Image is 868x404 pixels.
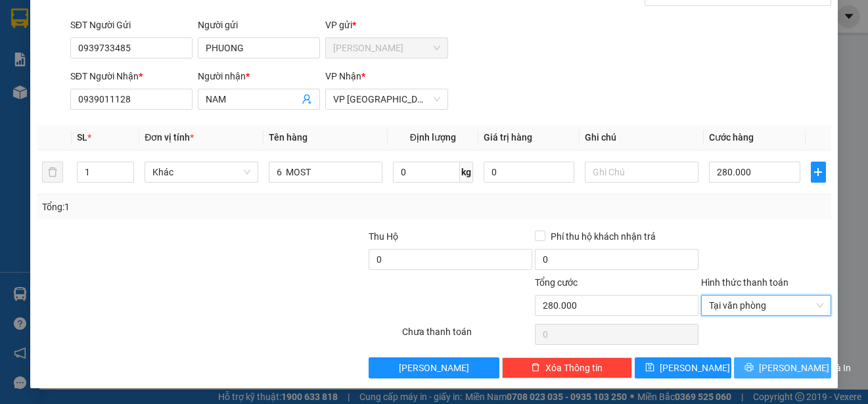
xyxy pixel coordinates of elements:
[11,11,32,25] span: Gửi:
[709,296,823,315] span: Tại văn phòng
[660,361,730,375] span: [PERSON_NAME]
[535,277,578,288] span: Tổng cước
[325,18,447,32] div: VP gửi
[701,277,788,288] label: Hình thức thanh toán
[127,12,158,26] span: Nhận:
[269,162,382,183] input: VD: Bàn, Ghế
[333,89,440,109] span: VP Sài Gòn
[77,132,87,143] span: SL
[399,361,469,375] span: [PERSON_NAME]
[545,361,603,375] span: Xóa Thông tin
[325,71,361,81] span: VP Nhận
[759,361,851,375] span: [PERSON_NAME] và In
[401,325,534,348] div: Chưa thanh toán
[125,88,184,102] span: Chưa cước :
[484,132,532,143] span: Giá trị hàng
[545,229,661,244] span: Phí thu hộ khách nhận trả
[410,132,456,143] span: Định lượng
[734,357,831,378] button: printer[PERSON_NAME] và In
[42,200,336,214] div: Tổng: 1
[269,132,308,143] span: Tên hàng
[460,162,473,183] span: kg
[811,162,826,183] button: plus
[198,69,320,83] div: Người nhận
[11,56,118,75] div: 0932638357
[369,231,398,242] span: Thu Hộ
[11,41,118,56] div: TRI
[369,357,499,378] button: [PERSON_NAME]
[580,125,704,150] th: Ghi chú
[709,132,754,143] span: Cước hàng
[333,38,440,58] span: VP Cao Tốc
[145,132,194,143] span: Đơn vị tính
[70,69,193,83] div: SĐT Người Nhận
[302,94,312,104] span: user-add
[11,11,118,41] div: [PERSON_NAME]
[70,18,193,32] div: SĐT Người Gửi
[635,357,732,378] button: save[PERSON_NAME]
[125,85,263,103] div: 40.000
[484,162,575,183] input: 0
[198,18,320,32] div: Người gửi
[744,363,754,373] span: printer
[531,363,540,373] span: delete
[127,43,262,58] div: DUC
[152,162,250,182] span: Khác
[127,11,262,43] div: VP [GEOGRAPHIC_DATA]
[127,58,262,77] div: 0919977444
[42,162,63,183] button: delete
[645,363,654,373] span: save
[811,167,825,177] span: plus
[585,162,698,183] input: Ghi Chú
[502,357,632,378] button: deleteXóa Thông tin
